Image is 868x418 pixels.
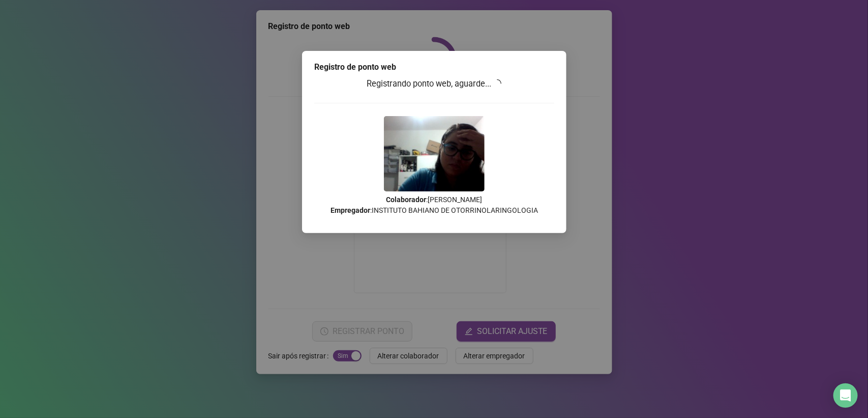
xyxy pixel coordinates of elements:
strong: Colaborador [386,196,426,204]
span: loading [493,79,501,88]
img: 2Q== [384,116,485,191]
div: Registro de ponto web [314,61,554,73]
div: Open Intercom Messenger [833,383,858,408]
h3: Registrando ponto web, aguarde... [314,77,554,91]
p: : [PERSON_NAME] : INSTITUTO BAHIANO DE OTORRINOLARINGOLOGIA [314,194,554,216]
strong: Empregador [331,206,370,214]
